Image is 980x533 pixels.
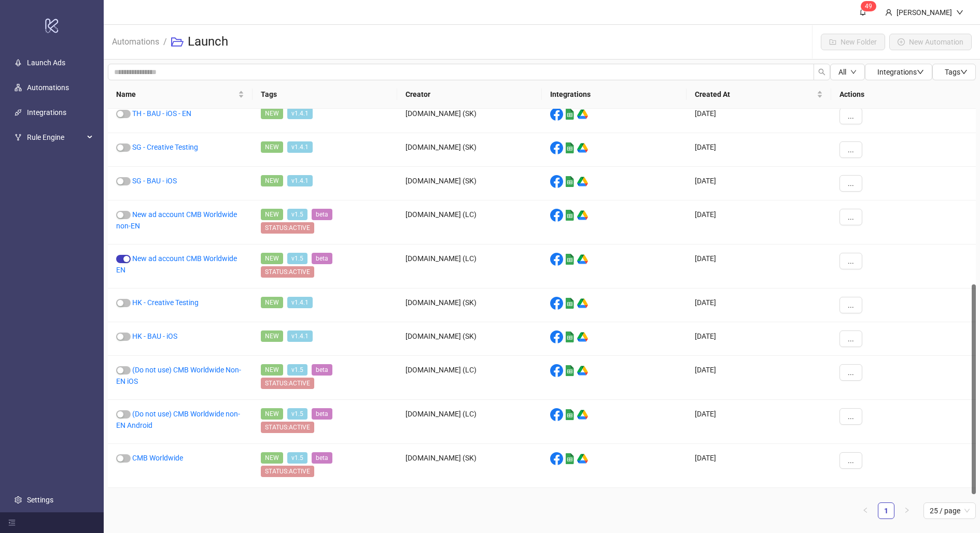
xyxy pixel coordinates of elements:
[839,364,862,381] button: ...
[877,68,924,76] span: Integrations
[397,133,542,167] div: [DOMAIN_NAME] (SK)
[397,356,542,400] div: [DOMAIN_NAME] (LC)
[397,444,542,488] div: [DOMAIN_NAME] (SK)
[839,253,862,269] button: ...
[945,68,968,76] span: Tags
[27,496,53,504] a: Settings
[27,59,65,67] a: Launch Ads
[848,112,854,120] span: ...
[397,488,542,522] div: [DOMAIN_NAME] (SK)
[956,9,963,16] span: down
[687,133,831,167] div: [DATE]
[27,127,84,148] span: Rule Engine
[848,301,854,309] span: ...
[869,3,872,10] span: 9
[687,444,831,488] div: [DATE]
[904,507,910,513] span: right
[848,412,854,421] span: ...
[397,167,542,200] div: [DOMAIN_NAME] (SK)
[687,356,831,400] div: [DATE]
[132,143,198,151] a: SG - Creative Testing
[839,209,862,225] button: ...
[397,400,542,444] div: [DOMAIN_NAME] (LC)
[287,253,307,264] span: v1.5
[261,253,283,264] span: NEW
[163,25,167,59] li: /
[261,330,283,342] span: NEW
[687,244,831,289] div: [DATE]
[116,410,240,429] a: (Do not use) CMB Worldwide non-EN Android
[839,408,862,425] button: ...
[132,298,199,307] a: HK - Creative Testing
[899,502,915,519] button: right
[287,297,313,308] span: v1.4.1
[862,507,869,513] span: left
[542,80,687,109] th: Integrations
[848,456,854,465] span: ...
[116,254,237,274] a: New ad account CMB Worldwide EN
[287,408,307,420] span: v1.5
[397,80,542,109] th: Creator
[857,502,874,519] li: Previous Page
[850,69,857,75] span: down
[878,503,894,518] a: 1
[261,222,314,234] span: STATUS:ACTIVE
[116,210,237,230] a: New ad account CMB Worldwide non-EN
[923,502,976,519] div: Page Size
[889,34,972,50] button: New Automation
[687,80,831,109] th: Created At
[132,109,191,118] a: TH - BAU - iOS - EN
[930,503,970,518] span: 25 / page
[397,200,542,244] div: [DOMAIN_NAME] (LC)
[287,175,313,186] span: v1.4.1
[397,99,542,133] div: [DOMAIN_NAME] (SK)
[253,80,397,109] th: Tags
[397,289,542,322] div: [DOMAIN_NAME] (SK)
[261,378,314,389] span: STATUS:ACTIVE
[116,89,236,100] span: Name
[839,141,862,158] button: ...
[687,488,831,522] div: [DATE]
[261,452,283,464] span: NEW
[27,108,66,117] a: Integrations
[899,502,915,519] li: Next Page
[839,452,862,469] button: ...
[687,99,831,133] div: [DATE]
[110,35,161,47] a: Automations
[848,213,854,221] span: ...
[312,253,332,264] span: beta
[848,179,854,188] span: ...
[839,108,862,124] button: ...
[261,422,314,433] span: STATUS:ACTIVE
[917,68,924,76] span: down
[8,519,16,526] span: menu-fold
[261,297,283,308] span: NEW
[312,364,332,376] span: beta
[132,454,183,462] a: CMB Worldwide
[831,80,976,109] th: Actions
[857,502,874,519] button: left
[15,134,22,141] span: fork
[878,502,894,519] li: 1
[687,322,831,356] div: [DATE]
[287,141,313,153] span: v1.4.1
[687,200,831,244] div: [DATE]
[261,266,314,278] span: STATUS:ACTIVE
[839,297,862,313] button: ...
[848,368,854,377] span: ...
[261,175,283,186] span: NEW
[261,466,314,477] span: STATUS:ACTIVE
[838,68,846,76] span: All
[848,257,854,265] span: ...
[261,364,283,376] span: NEW
[171,36,184,48] span: folder-open
[312,408,332,420] span: beta
[312,452,332,464] span: beta
[108,80,253,109] th: Name
[397,322,542,356] div: [DOMAIN_NAME] (SK)
[839,175,862,192] button: ...
[188,34,228,50] h3: Launch
[132,332,177,340] a: HK - BAU - iOS
[116,366,241,385] a: (Do not use) CMB Worldwide Non-EN iOS
[287,452,307,464] span: v1.5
